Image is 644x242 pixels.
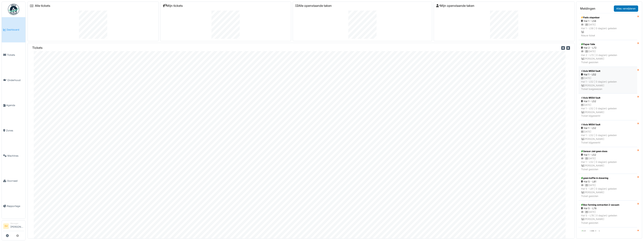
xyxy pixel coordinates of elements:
[581,103,635,118] div: [DATE] Hal 1 - L52 | 0 dag(en) geleden [PERSON_NAME] Ticket bijgewerkt
[2,17,25,42] a: Dashboard
[581,16,635,19] div: Pads stapelaar
[581,123,635,126] div: Axis M554 fault
[580,7,595,10] h6: Meldingen
[614,5,638,12] a: Alles verwijderen
[7,28,24,31] span: Dashboard
[581,100,635,103] div: Hal 1 - L52
[32,46,43,50] h6: Tickets
[2,194,25,219] a: Rapportage
[581,176,635,180] div: geen koffie in dosering
[581,43,635,46] div: Paper folie
[10,222,24,225] div: Manager
[2,42,25,68] a: Tickets
[581,69,635,73] div: Axis M554 fault
[295,4,332,8] a: Alle openstaande taken
[579,201,637,227] a: Box forming extraction 2 vacuum Hal 5 - L78 1 |[DATE]Hal 5 - L78 | 0 dag(en) geleden [PERSON_NAME...
[2,67,25,93] a: Onderhoud
[581,210,635,225] div: 1 | [DATE] Hal 5 - L78 | 0 dag(en) geleden [PERSON_NAME] Ticket gesloten
[436,4,474,8] a: Mijn openstaande taken
[3,222,24,231] a: SV Manager[PERSON_NAME]
[581,96,635,100] div: Axis M554 fault
[35,4,50,8] a: Alle tickets
[7,204,24,208] span: Rapportage
[581,19,635,23] div: Hal 1 - L58
[579,67,637,93] a: Axis M554 fault Hal 1 - L52 [DATE]Hal 1 - L52 | 0 dag(en) geleden [PERSON_NAME]Ticket toegewezen
[2,143,25,168] a: Machines
[7,154,24,158] span: Machines
[2,93,25,118] a: Agenda
[581,153,635,157] div: Hal 1 - L52
[579,174,637,201] a: geen koffie in dosering Hal 5 - L81 1 |[DATE]Hal 5 - L81 | 0 dag(en) geleden [PERSON_NAME]Ticket ...
[581,150,635,153] div: Sensor ziet geen doos
[581,126,635,130] div: Hal 1 - L52
[581,73,635,76] div: Hal 1 - L52
[579,93,637,120] a: Axis M554 fault Hal 1 - L52 [DATE]Hal 1 - L52 | 0 dag(en) geleden [PERSON_NAME]Ticket bijgewerkt
[10,222,24,230] li: [PERSON_NAME]
[581,130,635,144] div: [DATE] Hal 1 - L52 | 0 dag(en) geleden [PERSON_NAME] Ticket bijgewerkt
[581,76,635,91] div: [DATE] Hal 1 - L52 | 0 dag(en) geleden [PERSON_NAME] Ticket toegewezen
[581,230,635,233] div: Mixer VFD fault
[7,78,24,82] span: Onderhoud
[6,129,24,132] span: Zones
[581,203,635,207] div: Box forming extraction 2 vacuum
[163,4,183,8] a: Mijn tickets
[581,157,635,171] div: 1 | [DATE] Hal 1 - L52 | 0 dag(en) geleden [PERSON_NAME] Ticket gesloten
[581,46,635,50] div: Hal 2 - L72
[581,50,635,64] div: 1 | [DATE] Hal 2 - L72 | 0 dag(en) geleden [PERSON_NAME] Ticket gesloten
[7,53,24,57] span: Tickets
[579,120,637,147] a: Axis M554 fault Hal 1 - L52 [DATE]Hal 1 - L52 | 0 dag(en) geleden [PERSON_NAME]Ticket bijgewerkt
[7,179,24,183] span: Voorraad
[579,13,637,40] a: Pads stapelaar Hal 1 - L58 1 |[DATE]Hal 1 - L58 | 0 dag(en) geleden Nieuw ticket
[581,207,635,210] div: Hal 5 - L78
[8,4,19,15] img: Badge_color-CXgf-gQk.svg
[581,23,635,37] div: 1 | [DATE] Hal 1 - L58 | 0 dag(en) geleden Nieuw ticket
[2,118,25,143] a: Zones
[2,168,25,194] a: Voorraad
[581,183,635,198] div: 1 | [DATE] Hal 5 - L81 | 0 dag(en) geleden [PERSON_NAME] Ticket gesloten
[581,180,635,183] div: Hal 5 - L81
[6,103,24,107] span: Agenda
[3,223,9,229] li: SV
[579,147,637,174] a: Sensor ziet geen doos Hal 1 - L52 1 |[DATE]Hal 1 - L52 | 0 dag(en) geleden [PERSON_NAME]Ticket ge...
[579,40,637,67] a: Paper folie Hal 2 - L72 1 |[DATE]Hal 2 - L72 | 0 dag(en) geleden [PERSON_NAME]Ticket gesloten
